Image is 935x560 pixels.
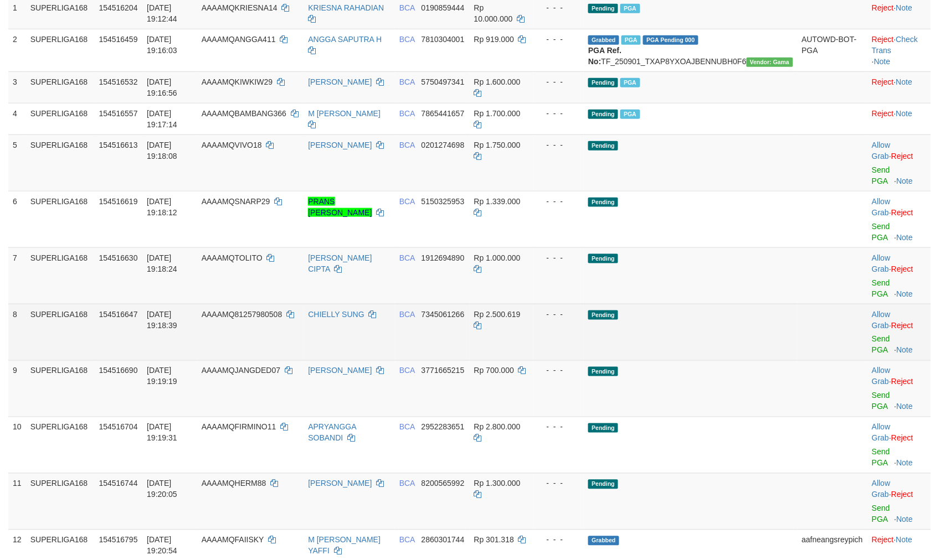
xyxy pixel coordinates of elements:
span: Copy 7810304001 to clipboard [422,35,465,44]
a: Note [897,515,913,524]
span: [DATE] 19:18:24 [147,253,177,273]
span: AAAAMQVIVO18 [202,141,262,149]
a: Note [896,109,913,118]
span: [DATE] 19:20:54 [147,536,177,556]
span: AAAAMQBAMBANG366 [202,109,286,118]
span: Pending [588,254,618,263]
td: SUPERLIGA168 [26,473,95,530]
span: AAAAMQFAIISKY [202,536,264,545]
span: 154516619 [99,197,137,206]
span: BCA [399,197,415,206]
span: Copy 3771665215 to clipboard [422,366,465,375]
span: Pending [588,141,618,151]
span: 154516613 [99,141,137,149]
a: Note [896,3,913,12]
td: TF_250901_TXAP8YXOAJBENNUBH0F6 [584,29,797,71]
span: Rp 1.339.000 [474,197,521,206]
span: · [872,423,891,443]
span: Copy 0190859444 to clipboard [422,3,465,12]
a: Note [897,177,913,185]
span: 154516704 [99,423,137,432]
td: 7 [8,247,26,304]
div: - - - [538,139,580,151]
span: Copy 7345061266 to clipboard [422,310,465,319]
td: SUPERLIGA168 [26,304,95,360]
span: AAAAMQTOLITO [202,253,263,262]
td: 4 [8,103,26,134]
a: Send PGA [872,335,890,355]
span: [DATE] 19:19:31 [147,423,177,443]
span: Rp 301.318 [474,536,514,545]
a: Allow Grab [872,253,890,273]
span: [DATE] 19:16:56 [147,77,177,97]
td: · [867,191,931,247]
td: · [867,304,931,360]
td: 3 [8,71,26,103]
span: Copy 2952283651 to clipboard [422,423,465,432]
div: - - - [538,108,580,119]
span: [DATE] 19:12:44 [147,3,177,23]
span: Marked by aafandaneth [620,4,640,13]
td: 6 [8,191,26,247]
span: BCA [399,77,415,86]
td: SUPERLIGA168 [26,134,95,191]
a: Allow Grab [872,310,890,330]
a: Send PGA [872,165,890,185]
span: 154516690 [99,366,137,375]
div: - - - [538,252,580,263]
td: · [867,247,931,304]
span: Grabbed [588,536,619,546]
span: BCA [399,253,415,262]
span: 154516744 [99,479,137,488]
a: Reject [872,3,894,12]
td: SUPERLIGA168 [26,29,95,71]
span: · [872,253,891,273]
a: Allow Grab [872,479,890,499]
span: 154516459 [99,35,137,44]
a: ANGGA SAPUTRA H [308,35,382,44]
td: 8 [8,304,26,360]
span: Copy 2860301744 to clipboard [422,536,465,545]
span: Copy 5150325953 to clipboard [422,197,465,206]
a: [PERSON_NAME] [308,141,372,149]
span: · [872,310,891,330]
div: - - - [538,535,580,546]
td: SUPERLIGA168 [26,71,95,103]
td: · [867,103,931,134]
a: Reject [891,208,913,217]
span: Copy 8200565992 to clipboard [422,479,465,488]
span: Copy 1912694890 to clipboard [422,253,465,262]
span: AAAAMQANGGA411 [202,35,276,44]
span: Pending [588,4,618,13]
b: PGA Ref. No: [588,46,621,66]
span: AAAAMQJANGDED07 [202,366,280,375]
span: Pending [588,78,618,87]
span: Rp 1.700.000 [474,109,521,118]
a: CHIELLY SUNG [308,310,364,319]
a: Reject [872,77,894,86]
span: 154516557 [99,109,137,118]
td: 10 [8,417,26,473]
a: Allow Grab [872,141,890,160]
span: BCA [399,366,415,375]
a: Reject [891,490,913,499]
a: Send PGA [872,504,890,524]
span: BCA [399,536,415,545]
span: 154516795 [99,536,137,545]
span: AAAAMQFIRMINO11 [202,423,276,432]
span: Grabbed [588,35,619,45]
span: BCA [399,423,415,432]
span: [DATE] 19:17:14 [147,109,177,129]
span: Vendor URL: https://trx31.1velocity.biz [747,58,793,67]
span: AAAAMQKIWKIW29 [202,77,273,86]
span: BCA [399,35,415,44]
a: Note [896,536,913,545]
span: Copy 7865441657 to clipboard [422,109,465,118]
span: Rp 700.000 [474,366,514,375]
span: · [872,141,891,160]
td: 2 [8,29,26,71]
td: · [867,473,931,530]
span: BCA [399,109,415,118]
span: · [872,479,891,499]
a: Reject [891,152,913,160]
